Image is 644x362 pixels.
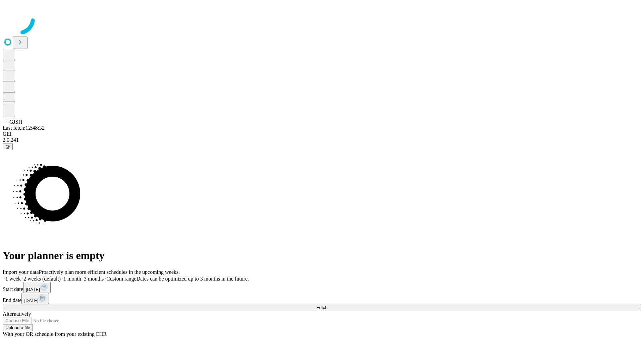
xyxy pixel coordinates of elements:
[23,276,61,282] span: 2 weeks (default)
[26,287,40,292] span: [DATE]
[3,304,641,311] button: Fetch
[63,276,81,282] span: 1 month
[5,276,21,282] span: 1 week
[3,137,641,143] div: 2.0.241
[316,305,327,310] span: Fetch
[3,125,45,131] span: Last fetch: 12:48:32
[9,119,22,125] span: GJSH
[24,298,38,303] span: [DATE]
[5,144,10,149] span: @
[3,143,13,150] button: @
[39,269,180,275] span: Proactively plan more efficient schedules in the upcoming weeks.
[3,282,641,293] div: Start date
[84,276,104,282] span: 3 months
[21,293,49,304] button: [DATE]
[3,331,107,337] span: With your OR schedule from your existing EHR
[3,324,33,331] button: Upload a file
[3,249,641,262] h1: Your planner is empty
[137,276,249,282] span: Dates can be optimized up to 3 months in the future.
[106,276,136,282] span: Custom range
[3,131,641,137] div: GEI
[23,282,51,293] button: [DATE]
[3,293,641,304] div: End date
[3,311,31,317] span: Alternatively
[3,269,39,275] span: Import your data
